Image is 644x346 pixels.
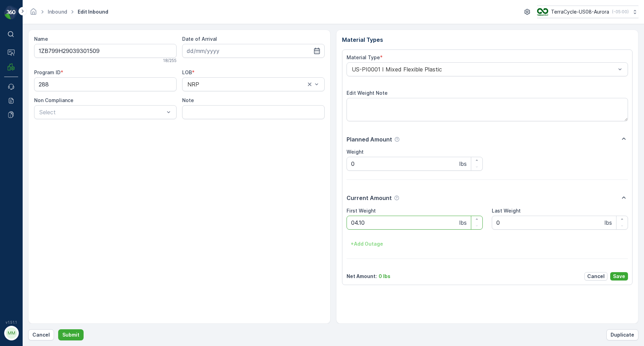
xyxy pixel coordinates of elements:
[6,126,37,132] span: Arrive Date :
[459,160,467,168] p: lbs
[347,135,392,144] p: Planned Amount
[605,218,612,227] p: lbs
[28,329,54,340] button: Cancel
[606,329,638,340] button: Duplicate
[347,90,388,96] label: Edit Weight Note
[394,195,399,201] div: Help Tooltip Icon
[39,108,164,116] p: Select
[182,69,192,75] label: LOB
[537,8,548,16] img: image_ci7OI47.png
[37,126,53,132] span: [DATE]
[347,149,364,155] label: Weight
[4,320,18,324] span: v 1.51.1
[6,149,43,155] span: Material Type :
[351,240,383,247] p: + Add Outage
[182,36,217,42] label: Date of Arrival
[58,329,84,340] button: Submit
[6,137,39,143] span: First Weight :
[39,172,51,178] span: 0 lbs
[48,9,67,15] a: Inbound
[342,36,633,44] p: Material Types
[459,218,467,227] p: lbs
[584,272,607,280] button: Cancel
[304,6,339,14] p: 10062025W
[4,6,18,20] img: logo
[6,172,39,178] span: Last Weight :
[611,331,634,338] p: Duplicate
[34,36,48,42] label: Name
[182,44,325,58] input: dd/mm/yyyy
[347,273,377,280] p: Net Amount :
[6,328,17,339] div: MM
[32,331,50,338] p: Cancel
[39,160,51,166] span: 0 lbs
[610,272,628,280] button: Save
[379,273,390,280] p: 0 lbs
[182,97,194,103] label: Note
[34,69,61,75] label: Program ID
[537,6,638,18] button: TerraCycle-US08-Aurora(-05:00)
[347,194,392,202] p: Current Amount
[76,8,110,15] span: Edit Inbound
[39,137,51,143] span: 0 lbs
[23,114,52,120] span: 10062025W
[4,326,18,340] button: MM
[612,9,629,15] p: ( -05:00 )
[613,273,625,280] p: Save
[163,58,177,63] p: 18 / 255
[347,54,380,60] label: Material Type
[30,10,37,16] a: Homepage
[347,238,387,249] button: +Add Outage
[587,273,605,280] p: Cancel
[492,208,521,214] label: Last Weight
[6,114,23,120] span: Name :
[34,97,73,103] label: Non Compliance
[6,160,39,166] span: Net Amount :
[394,137,400,142] div: Help Tooltip Icon
[62,331,79,338] p: Submit
[551,8,609,15] p: TerraCycle-US08-Aurora
[43,149,129,155] span: US-PI0232 I Rigid Plastics & Beauty
[347,208,376,214] label: First Weight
